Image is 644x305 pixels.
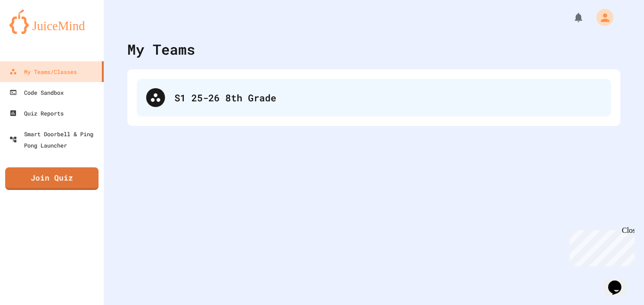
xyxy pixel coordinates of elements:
iframe: chat widget [604,267,635,296]
div: S1 25-26 8th Grade [174,91,602,105]
div: Smart Doorbell & Ping Pong Launcher [9,128,100,151]
div: S1 25-26 8th Grade [137,79,611,116]
div: My Teams/Classes [9,66,77,77]
div: Chat with us now!Close [4,4,65,60]
div: My Teams [127,39,195,60]
iframe: chat widget [566,226,635,266]
div: My Account [586,7,616,28]
div: My Notifications [555,9,586,25]
div: Code Sandbox [9,87,64,98]
a: Join Quiz [5,167,99,190]
div: Quiz Reports [9,107,64,119]
img: logo-orange.svg [9,9,94,34]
